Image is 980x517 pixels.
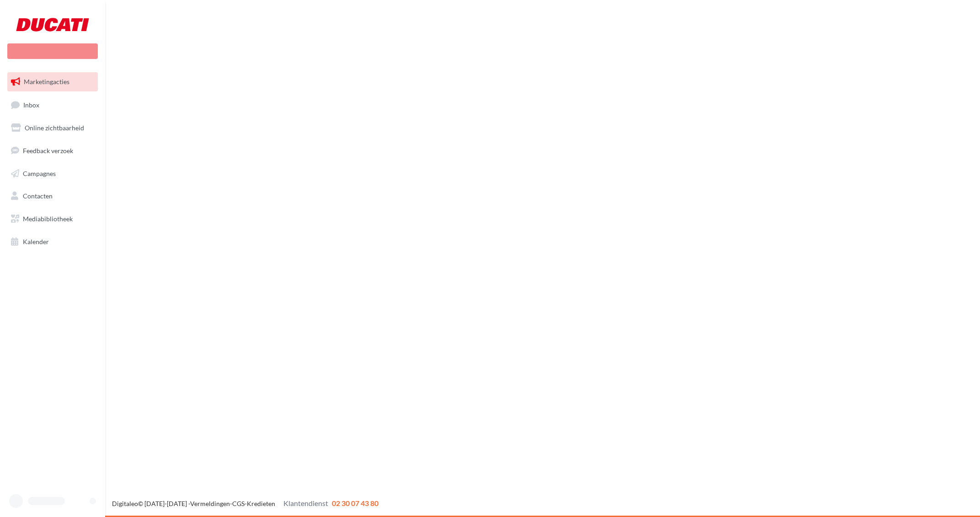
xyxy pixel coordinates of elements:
span: Inbox [23,101,39,108]
span: Marketingacties [24,78,69,85]
span: © [DATE]-[DATE] - - - [112,500,378,507]
span: Kalender [23,238,49,245]
a: Digitaleo [112,500,138,507]
span: Feedback verzoek [23,147,73,155]
a: Campagnes [5,164,100,183]
span: Contacten [23,192,53,200]
a: Marketingacties [5,72,100,91]
a: Vermeldingen [190,500,230,507]
span: Klantendienst [283,499,328,507]
a: Feedback verzoek [5,141,100,160]
a: Kredieten [247,500,275,507]
a: CGS [232,500,245,507]
span: Mediabibliotheek [23,215,73,223]
a: Contacten [5,187,100,206]
a: Mediabibliotheek [5,209,100,229]
span: Online zichtbaarheid [25,124,84,132]
a: Online zichtbaarheid [5,118,100,138]
a: Inbox [5,95,100,115]
span: Campagnes [23,169,56,177]
a: Kalender [5,232,100,251]
span: 02 30 07 43 80 [332,499,378,507]
div: Nieuwe campagne [7,43,98,59]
